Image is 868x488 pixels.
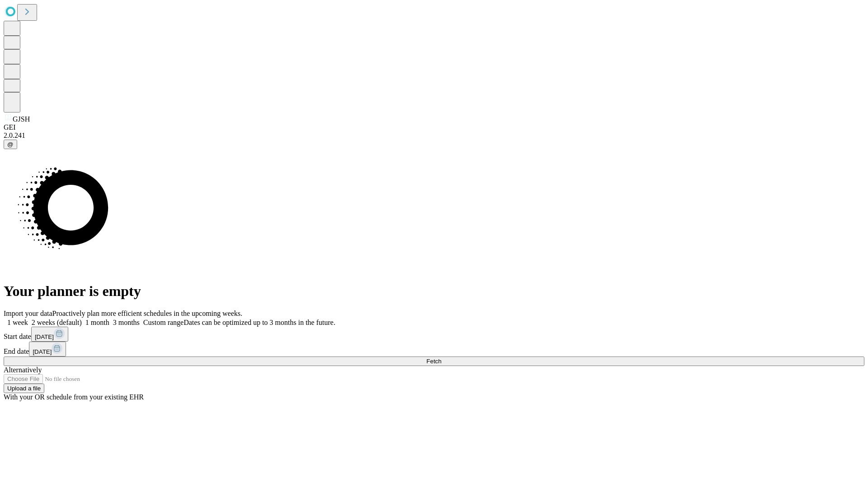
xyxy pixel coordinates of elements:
span: [DATE] [33,348,52,355]
span: 2 weeks (default) [32,319,82,326]
button: Fetch [4,357,864,366]
button: Upload a file [4,384,44,393]
span: Fetch [426,358,441,365]
span: GJSH [13,115,30,123]
button: [DATE] [31,327,68,342]
div: GEI [4,123,864,131]
button: @ [4,140,17,149]
span: [DATE] [35,333,54,340]
span: @ [7,141,14,148]
span: Dates can be optimized up to 3 months in the future. [184,319,335,326]
div: Start date [4,327,864,342]
span: 1 week [7,319,28,326]
span: Custom range [143,319,184,326]
span: Alternatively [4,366,42,374]
div: 2.0.241 [4,131,864,140]
span: 3 months [113,319,140,326]
h1: Your planner is empty [4,283,864,300]
span: 1 month [85,319,109,326]
span: With your OR schedule from your existing EHR [4,393,144,401]
button: [DATE] [29,342,66,357]
span: Proactively plan more efficient schedules in the upcoming weeks. [52,310,242,317]
div: End date [4,342,864,357]
span: Import your data [4,310,52,317]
